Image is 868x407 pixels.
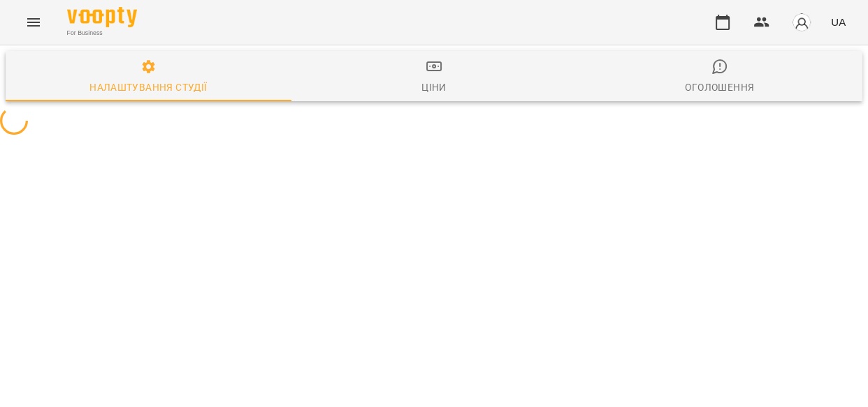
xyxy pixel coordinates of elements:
div: Оголошення [685,79,754,96]
span: For Business [67,29,137,38]
button: Menu [17,6,50,39]
span: UA [831,15,846,29]
div: Налаштування студії [89,79,207,96]
img: Voopty Logo [67,7,137,27]
button: UA [825,9,851,35]
div: Ціни [421,79,447,96]
img: avatar_s.png [792,13,811,32]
